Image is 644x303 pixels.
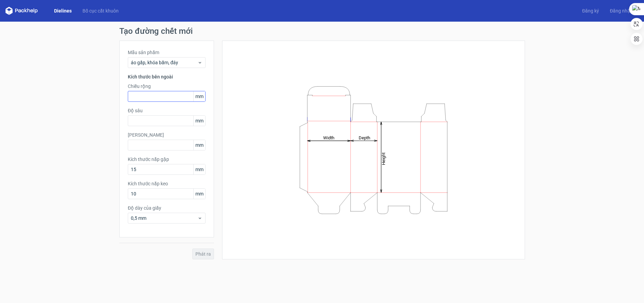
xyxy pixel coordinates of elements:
[195,191,204,196] font: mm
[119,26,193,36] font: Tạo đường chết mới
[128,132,164,138] font: [PERSON_NAME]
[128,108,143,113] font: Độ sâu
[131,215,146,221] font: 0,5 mm
[577,7,604,14] a: Đăng ký
[381,152,386,165] tspan: Height
[604,7,639,14] a: Đăng nhập
[49,7,77,14] a: Dielines
[82,8,119,14] font: Bố cục cắt khuôn
[195,142,204,148] font: mm
[359,135,370,140] tspan: Depth
[128,157,169,162] font: Kích thước nắp gập
[128,84,151,89] font: Chiều rộng
[323,135,334,140] tspan: Width
[131,60,178,65] font: áo gấp, khóa bấm, đáy
[195,94,204,99] font: mm
[195,118,204,123] font: mm
[128,74,173,79] font: Kích thước bên ngoài
[77,7,124,14] a: Bố cục cắt khuôn
[128,205,161,211] font: Độ dày của giấy
[582,8,599,14] font: Đăng ký
[610,8,633,14] font: Đăng nhập
[128,50,159,55] font: Mẫu sản phẩm
[128,181,168,186] font: Kích thước nắp keo
[54,8,72,14] font: Dielines
[195,167,204,172] font: mm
